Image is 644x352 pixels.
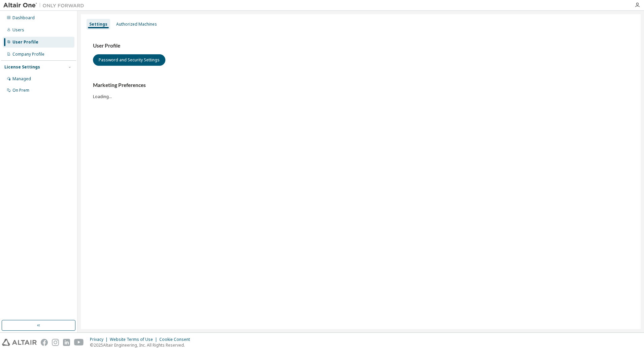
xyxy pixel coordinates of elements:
div: Privacy [90,337,110,342]
div: On Prem [12,88,29,93]
img: facebook.svg [41,339,48,346]
div: Dashboard [12,15,35,21]
img: altair_logo.svg [2,339,37,346]
div: User Profile [12,39,38,45]
img: instagram.svg [52,339,59,346]
div: Company Profile [12,52,44,57]
p: © 2025 Altair Engineering, Inc. All Rights Reserved. [90,342,194,348]
img: linkedin.svg [63,339,70,346]
div: Managed [12,76,31,82]
div: Loading... [93,82,629,99]
div: Users [12,27,24,33]
h3: User Profile [93,42,629,49]
div: Cookie Consent [159,337,194,342]
img: Altair One [3,2,88,9]
div: License Settings [4,64,40,70]
div: Authorized Machines [116,22,157,27]
div: Settings [89,22,107,27]
img: youtube.svg [74,339,84,346]
div: Website Terms of Use [110,337,159,342]
button: Password and Security Settings [93,54,165,66]
h3: Marketing Preferences [93,82,629,89]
